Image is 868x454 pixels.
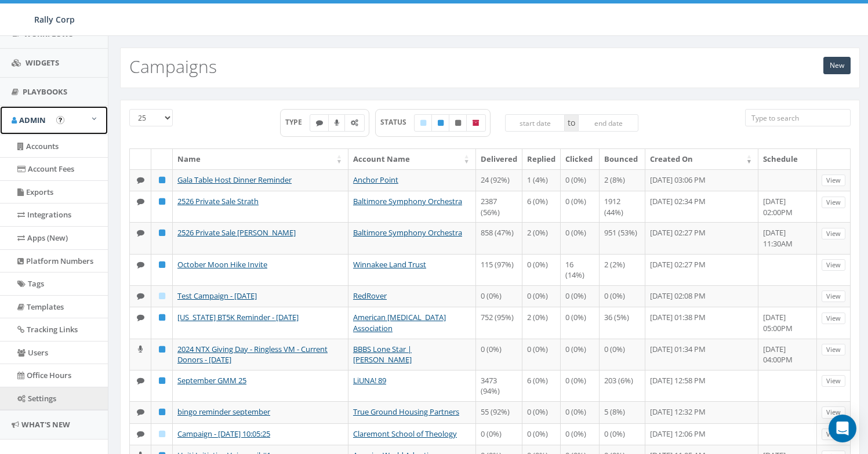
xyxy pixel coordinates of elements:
a: View [822,313,845,325]
td: 0 (0%) [522,254,561,285]
td: [DATE] 02:08 PM [645,285,758,307]
td: 2 (0%) [522,307,561,338]
td: 2 (2%) [600,254,645,285]
i: Text SMS [137,314,144,321]
a: True Ground Housing Partners [353,406,459,417]
h2: Campaigns [129,57,217,76]
td: 0 (0%) [561,285,599,307]
td: 0 (0%) [561,191,599,222]
i: Unpublished [455,119,461,126]
i: Text SMS [137,261,144,268]
a: 2526 Private Sale Strath [177,196,259,206]
td: 951 (53%) [600,222,645,253]
a: BBBS Lone Star | [PERSON_NAME] [353,344,412,365]
span: TYPE [285,117,310,127]
input: end date [578,114,638,132]
td: 0 (0%) [522,285,561,307]
td: 0 (0%) [476,285,523,307]
a: American [MEDICAL_DATA] Association [353,312,446,333]
i: Published [159,198,165,205]
td: 6 (0%) [522,370,561,401]
td: 0 (0%) [561,423,599,445]
td: 5 (8%) [600,401,645,423]
i: Published [159,261,165,268]
td: 0 (0%) [476,339,523,370]
td: 3473 (94%) [476,370,523,401]
td: 6 (0%) [522,191,561,222]
th: Created On: activate to sort column ascending [645,149,758,169]
td: 0 (0%) [561,339,599,370]
span: Widgets [26,57,59,68]
td: [DATE] 02:27 PM [645,222,758,253]
td: [DATE] 05:00PM [758,307,817,338]
label: Unpublished [449,114,467,132]
i: Text SMS [137,377,144,384]
label: Text SMS [310,114,329,132]
td: 0 (0%) [561,169,599,191]
td: 0 (0%) [600,285,645,307]
i: Text SMS [137,176,144,184]
td: 0 (0%) [522,423,561,445]
th: Schedule [758,149,817,169]
a: View [822,290,845,303]
td: 55 (92%) [476,401,523,423]
a: View [822,259,845,271]
td: 0 (0%) [561,307,599,338]
label: Draft [414,114,433,132]
a: [US_STATE] BT5K Reminder - [DATE] [177,312,299,322]
a: New [823,57,851,74]
td: 0 (0%) [600,423,645,445]
td: 36 (5%) [600,307,645,338]
a: Test Campaign - [DATE] [177,290,257,301]
i: Draft [159,430,165,438]
td: [DATE] 12:06 PM [645,423,758,445]
th: Account Name: activate to sort column ascending [348,149,476,169]
i: Published [159,229,165,237]
a: Baltimore Symphony Orchestra [353,227,462,238]
td: 752 (95%) [476,307,523,338]
td: [DATE] 12:32 PM [645,401,758,423]
td: 858 (47%) [476,222,523,253]
td: [DATE] 03:06 PM [645,169,758,191]
a: October Moon Hike Invite [177,259,267,270]
input: Type to search [745,109,851,126]
div: Open Intercom Messenger [829,415,856,442]
td: [DATE] 01:38 PM [645,307,758,338]
td: [DATE] 12:58 PM [645,370,758,401]
td: 16 (14%) [561,254,599,285]
td: 0 (0%) [561,370,599,401]
a: View [822,428,845,441]
td: [DATE] 02:00PM [758,191,817,222]
td: 1912 (44%) [600,191,645,222]
td: 115 (97%) [476,254,523,285]
i: Text SMS [316,119,323,126]
a: Claremont School of Theology [353,428,457,439]
label: Archived [466,114,486,132]
td: 0 (0%) [561,401,599,423]
label: Automated Message [344,114,365,132]
i: Published [159,377,165,384]
td: 2387 (56%) [476,191,523,222]
a: View [822,175,845,187]
a: View [822,344,845,356]
label: Published [431,114,450,132]
i: Text SMS [137,430,144,438]
td: [DATE] 11:30AM [758,222,817,253]
a: RedRover [353,290,387,301]
a: bingo reminder september [177,406,270,417]
a: LiUNA! 89 [353,375,386,386]
a: Winnakee Land Trust [353,259,426,270]
a: Gala Table Host Dinner Reminder [177,175,292,185]
a: Baltimore Symphony Orchestra [353,196,462,206]
td: [DATE] 04:00PM [758,339,817,370]
td: 24 (92%) [476,169,523,191]
i: Published [159,176,165,184]
td: 0 (0%) [561,222,599,253]
a: Campaign - [DATE] 10:05:25 [177,428,270,439]
i: Published [159,408,165,416]
button: Open In-App Guide [56,116,64,124]
span: Admin [19,115,46,125]
label: Ringless Voice Mail [328,114,346,132]
input: start date [505,114,565,132]
a: View [822,228,845,240]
